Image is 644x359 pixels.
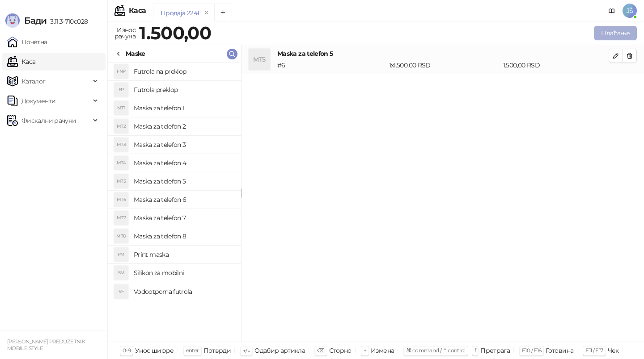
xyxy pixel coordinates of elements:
div: Сторно [329,345,352,356]
h4: Futrola preklop [134,83,234,97]
h4: Maska za telefon 1 [134,101,234,115]
div: Одабир артикла [254,345,305,356]
div: Чек [608,345,619,356]
div: Унос шифре [135,345,174,356]
div: MT4 [114,156,128,170]
span: Документи [21,92,55,110]
div: MT5 [249,49,270,70]
div: SM [114,266,128,280]
h4: Maska za telefon 8 [134,229,234,243]
div: Потврди [203,345,231,356]
span: ⌘ command / ⌃ control [406,347,466,354]
button: Плаћање [594,26,637,40]
span: Каталог [21,72,46,90]
img: Logo [5,13,20,28]
h4: Maska za telefon 5 [277,49,609,58]
span: enter [186,347,199,354]
span: 0-9 [123,347,131,354]
span: f [475,347,476,354]
h4: Maska za telefon 6 [134,192,234,207]
span: + [364,347,366,354]
div: grid [108,63,241,342]
a: Почетна [7,33,47,51]
div: Продаја 2241 [161,8,199,18]
div: PM [114,247,128,262]
h4: Futrola na preklop [134,64,234,79]
span: JŠ [623,4,637,18]
div: FP [114,83,128,97]
h4: Vodootporna futrola [134,284,234,299]
div: MT6 [114,192,128,207]
a: Документација [605,4,619,18]
div: Претрага [480,345,510,356]
button: remove [201,9,212,17]
span: F11 / F17 [585,347,603,354]
div: Износ рачуна [113,24,137,42]
span: Фискални рачуни [21,112,76,129]
div: Готовина [546,345,573,356]
h4: Silikon za mobilni [134,266,234,280]
div: MT3 [114,138,128,152]
div: Измена [371,345,394,356]
div: MT1 [114,101,128,115]
strong: 1.500,00 [139,22,211,44]
div: Maske [126,49,145,58]
div: VF [114,284,128,299]
div: MT7 [114,211,128,225]
div: 1 x 1.500,00 RSD [387,60,501,70]
div: MT8 [114,229,128,243]
div: # 6 [275,60,387,70]
h4: Maska za telefon 3 [134,138,234,152]
span: ↑/↓ [243,347,250,354]
h4: Maska za telefon 5 [134,174,234,188]
span: 3.11.3-710c028 [47,17,88,25]
span: ⌫ [317,347,324,354]
span: Бади [24,15,47,26]
span: F10 / F16 [522,347,541,354]
a: Каса [7,53,35,71]
div: 1.500,00 RSD [501,60,610,70]
h4: Print maska [134,247,234,262]
h4: Maska za telefon 7 [134,211,234,225]
div: MT5 [114,174,128,188]
h4: Maska za telefon 4 [134,156,234,170]
button: Add tab [214,4,232,21]
small: [PERSON_NAME] PREDUZETNIK MOBILE STYLE [7,338,85,351]
div: Каса [129,7,146,14]
div: MT2 [114,119,128,134]
div: FNP [114,64,128,79]
h4: Maska za telefon 2 [134,119,234,134]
